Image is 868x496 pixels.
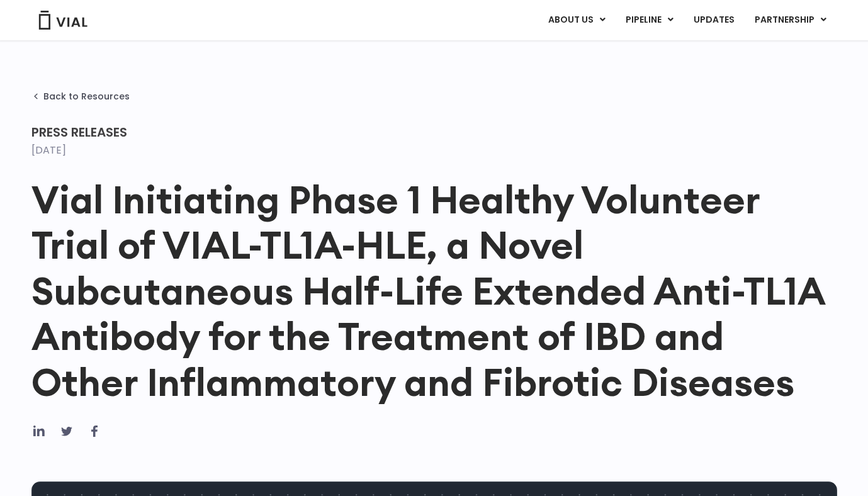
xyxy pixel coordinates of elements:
span: Press Releases [31,123,127,141]
div: Share on facebook [87,424,102,439]
div: Share on linkedin [31,424,47,439]
img: Vial Logo [38,11,88,30]
a: Back to Resources [31,91,130,101]
a: PIPELINEMenu Toggle [616,9,683,31]
time: [DATE] [31,143,66,157]
a: ABOUT USMenu Toggle [538,9,615,31]
a: PARTNERSHIPMenu Toggle [745,9,837,31]
h1: Vial Initiating Phase 1 Healthy Volunteer Trial of VIAL-TL1A-HLE, a Novel Subcutaneous Half-Life ... [31,177,837,405]
a: UPDATES [684,9,744,31]
span: Back to Resources [43,91,130,101]
div: Share on twitter [59,424,74,439]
